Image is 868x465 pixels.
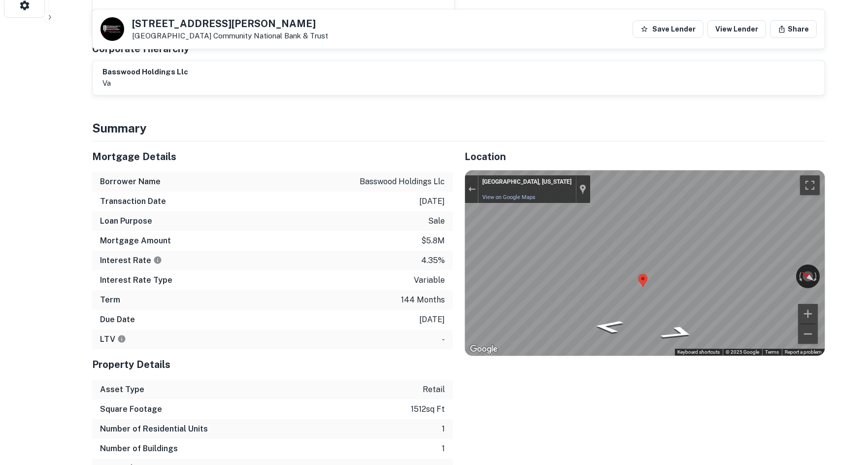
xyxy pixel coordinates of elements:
p: 1 [442,443,445,455]
h6: Square Footage [100,403,162,415]
div: Street View [465,170,825,356]
a: View Lender [707,20,766,38]
h6: Transaction Date [100,196,166,207]
h6: Loan Purpose [100,215,152,227]
p: va [102,77,188,89]
p: $5.8m [421,235,445,247]
p: 144 months [401,294,445,306]
a: View on Google Maps [482,194,535,200]
span: © 2025 Google [726,349,759,355]
p: basswood holdings llc [360,176,445,188]
img: Google [467,343,500,356]
h6: Interest Rate Type [100,274,172,286]
a: Terms [765,349,779,355]
h6: Due Date [100,314,135,326]
a: Show location on map [579,184,586,195]
p: 4.35% [421,255,445,266]
p: [DATE] [419,196,445,207]
button: Zoom in [798,304,818,324]
p: - [442,333,445,345]
p: 1 [442,423,445,435]
h5: Property Details [92,357,453,372]
h6: Mortgage Amount [100,235,171,247]
h6: Number of Buildings [100,443,178,455]
a: Open this area in Google Maps (opens a new window) [467,343,500,356]
button: Reset the view [796,265,820,287]
button: Zoom out [798,324,818,344]
svg: The interest rates displayed on the website are for informational purposes only and may be report... [153,256,162,265]
path: Go Northwest [581,317,635,336]
svg: LTVs displayed on the website are for informational purposes only and may be reported incorrectly... [117,334,126,343]
h5: [STREET_ADDRESS][PERSON_NAME] [132,19,328,29]
button: Exit the Street View [465,183,478,196]
p: sale [428,215,445,227]
path: Go South [645,323,711,344]
p: retail [423,384,445,396]
button: Save Lender [633,20,703,38]
h6: basswood holdings llc [102,66,188,78]
h5: Mortgage Details [92,149,453,164]
h6: Asset Type [100,384,144,396]
a: Community National Bank & Trust [213,32,328,40]
button: Keyboard shortcuts [677,349,720,356]
a: Report a problem [785,349,822,355]
h6: Term [100,294,120,306]
div: Map [465,170,825,356]
p: 1512 sq ft [411,403,445,415]
button: Rotate clockwise [813,265,820,288]
iframe: Chat Widget [819,386,868,433]
button: Share [770,20,817,38]
button: Toggle fullscreen view [800,175,820,195]
h6: Interest Rate [100,255,162,266]
h6: LTV [100,333,126,345]
p: variable [414,274,445,286]
div: [GEOGRAPHIC_DATA], [US_STATE] [482,178,571,186]
h5: Location [465,149,825,164]
p: [DATE] [419,314,445,326]
p: [GEOGRAPHIC_DATA] [132,32,328,40]
h6: Number of Residential Units [100,423,208,435]
h4: Summary [92,119,825,137]
button: Rotate counterclockwise [796,265,803,288]
h6: Borrower Name [100,176,161,188]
